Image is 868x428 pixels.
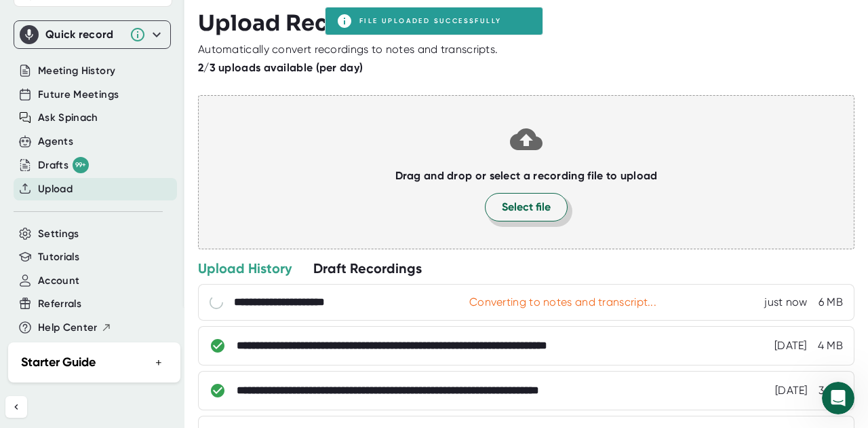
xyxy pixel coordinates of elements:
div: 99+ [73,157,89,173]
button: Collapse sidebar [5,396,27,418]
button: Settings [38,226,79,242]
button: Select file [485,193,568,221]
button: Agents [38,134,73,149]
div: 4 MB [818,339,843,353]
button: Account [38,273,79,289]
div: Abdul says… [11,85,260,126]
div: 10/1/2025, 8:28:23 AM [775,384,808,397]
div: Drafts [38,157,89,173]
div: Close [238,5,262,30]
p: Active 15h ago [66,17,132,31]
div: 10/2/2025, 8:22:19 AM [774,339,807,353]
button: Emoji picker [43,313,54,324]
h2: Starter Guide [21,353,96,372]
iframe: Intercom live chat [822,382,854,414]
b: Yoav [85,130,107,139]
div: Automatically convert recordings to notes and transcripts. [198,43,498,56]
span: Help Center [38,320,98,336]
button: + [150,353,167,372]
b: [EMAIL_ADDRESS][DOMAIN_NAME] [22,40,127,65]
div: joined the conversation [85,128,204,141]
h3: Upload Recording [198,10,854,36]
div: Yoav says… [11,126,260,157]
img: Profile image for Yoav [39,7,60,29]
button: Future Meetings [38,87,119,103]
b: 2/3 uploads available (per day) [198,61,363,74]
button: Send a message… [233,308,254,329]
button: Gif picker [64,313,75,324]
button: Help Center [38,320,112,336]
div: Draft Recordings [313,260,422,277]
button: Home [212,5,238,31]
div: thanks [207,85,260,115]
button: Tutorials [38,249,79,265]
div: Converting to notes and transcript... [469,296,656,309]
img: Profile image for Yoav [68,128,81,141]
button: Meeting History [38,63,115,79]
div: Quick record [45,28,123,41]
button: go back [9,5,35,31]
div: Hi [PERSON_NAME], I see your plan was charged the annual amount and is billing as expected. I do ... [22,165,212,272]
div: Yoav says… [11,157,260,291]
button: Drafts 99+ [38,157,89,173]
div: 10/3/2025, 8:24:38 AM [764,296,807,309]
b: Drag and drop or select a recording file to upload [395,169,658,182]
div: Upload History [198,260,292,277]
button: Upload [38,181,73,197]
button: Referrals [38,296,81,312]
div: 3 MB [818,384,843,397]
button: Start recording [86,313,97,324]
h1: Yoav [66,7,91,17]
div: thanks [218,93,250,107]
textarea: Message… [12,285,260,308]
button: Ask Spinach [38,110,98,126]
div: Hi [PERSON_NAME], I see your plan was charged the annual amount and is billing as expected. I do ... [11,157,222,280]
button: Upload attachment [21,313,32,324]
span: Select file [502,199,551,215]
div: 6 MB [818,296,843,309]
div: Quick record [20,21,165,48]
